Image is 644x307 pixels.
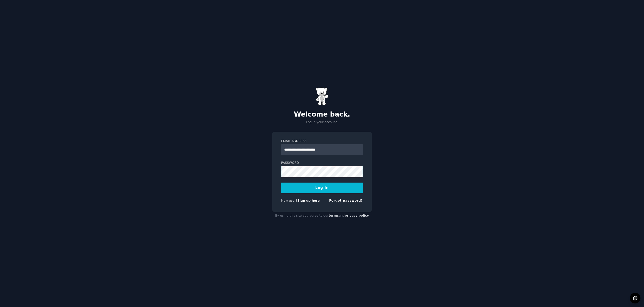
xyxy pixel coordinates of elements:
div: By using this site you agree to our and [272,212,372,220]
label: Email Address [281,139,363,143]
h2: Welcome back. [272,110,372,119]
label: Password [281,161,363,165]
button: Log In [281,183,363,193]
span: New user? [281,199,297,202]
p: Log in your account. [272,120,372,125]
a: privacy policy [345,214,369,217]
a: terms [329,214,339,217]
a: Forgot password? [329,199,363,202]
a: Sign up here [297,199,320,202]
img: Gummy Bear [316,87,328,105]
